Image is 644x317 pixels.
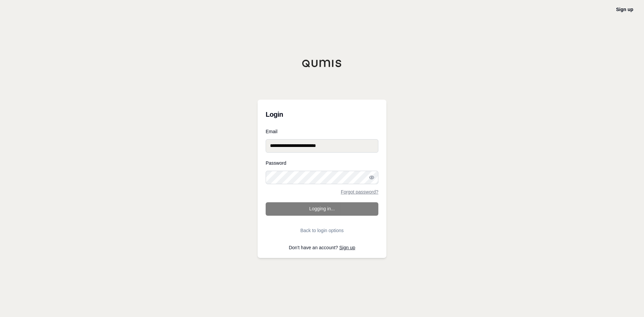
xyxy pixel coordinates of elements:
[616,7,633,12] a: Sign up
[341,190,378,194] a: Forgot password?
[266,108,378,121] h3: Login
[266,129,378,134] label: Email
[302,59,342,67] img: Qumis
[339,245,355,250] a: Sign up
[266,224,378,237] button: Back to login options
[266,245,378,250] p: Don't have an account?
[266,161,378,165] label: Password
